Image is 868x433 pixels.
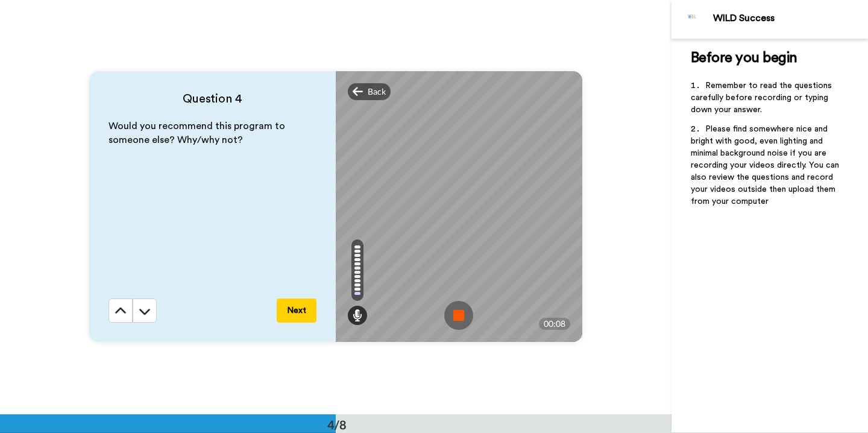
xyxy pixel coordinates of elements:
[691,125,841,206] span: Please find somewhere nice and bright with good, even lighting and minimal background noise if yo...
[108,90,316,107] h4: Question 4
[691,51,797,65] span: Before you begin
[444,301,473,330] img: ic_record_stop.svg
[277,299,316,323] button: Next
[539,318,570,330] div: 00:08
[348,83,391,100] div: Back
[713,13,867,24] div: WILD Success
[368,86,386,98] span: Back
[308,416,366,433] div: 4/8
[108,121,288,145] span: Would you recommend this program to someone else? Why/why not?
[678,5,707,34] img: Profile Image
[691,81,834,114] span: Remember to read the questions carefully before recording or typing down your answer.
